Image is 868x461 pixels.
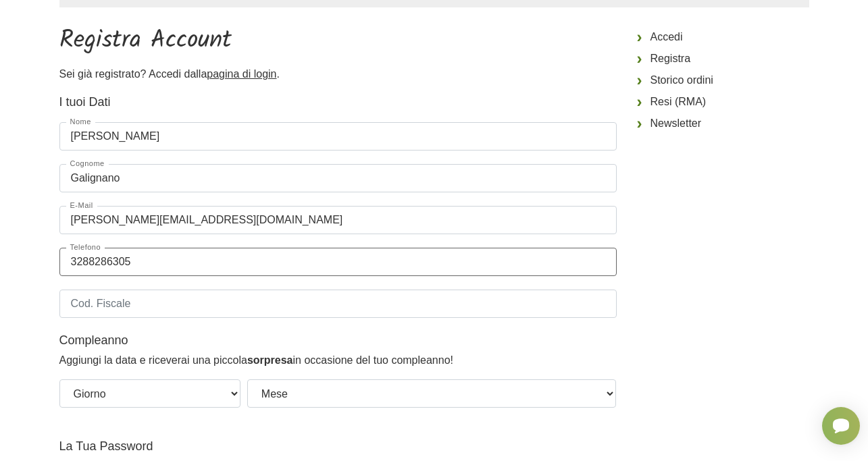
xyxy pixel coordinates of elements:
[247,354,293,366] strong: sorpresa
[207,68,276,80] a: pagina di login
[59,206,617,234] input: E-Mail
[66,202,97,209] label: E-Mail
[59,66,617,82] p: Sei già registrato? Accedi dalla .
[637,48,809,70] a: Registra
[66,244,105,251] label: Telefono
[637,113,809,134] a: Newsletter
[637,91,809,113] a: Resi (RMA)
[822,407,860,445] iframe: Smartsupp widget button
[637,26,809,48] a: Accedi
[637,70,809,91] a: Storico ordini
[59,331,617,350] legend: Compleanno
[66,160,109,167] label: Cognome
[59,164,617,192] input: Cognome
[59,26,617,55] h1: Registra Account
[66,118,95,126] label: Nome
[59,290,617,318] input: Cod. Fiscale
[59,350,617,369] p: Aggiungi la data e riceverai una piccola in occasione del tuo compleanno!
[59,248,617,276] input: Telefono
[59,93,617,111] legend: I tuoi Dati
[59,122,617,151] input: Nome
[59,437,617,456] legend: La Tua Password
